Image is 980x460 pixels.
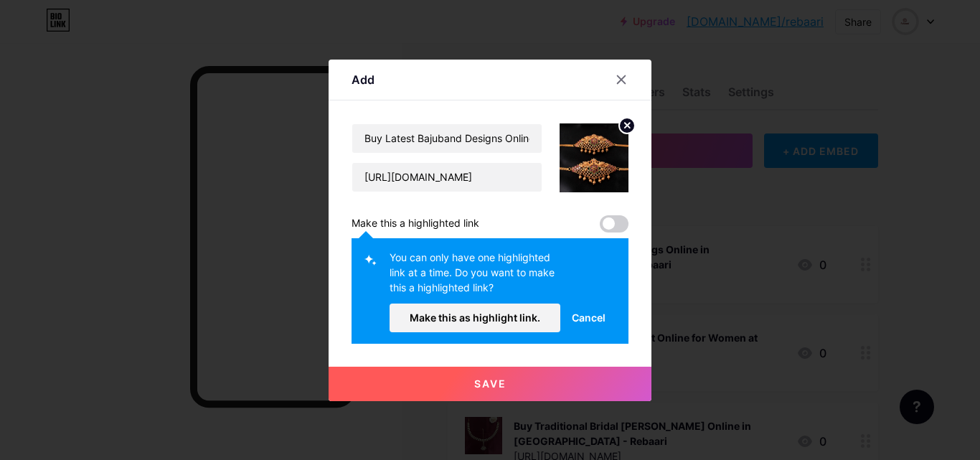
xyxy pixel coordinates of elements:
[352,124,542,153] input: Title
[474,377,507,390] span: Save
[572,310,606,325] span: Cancel
[560,304,617,332] button: Cancel
[390,304,560,332] button: Make this as highlight link.
[352,71,374,88] div: Add
[390,250,560,304] div: You can only have one highlighted link at a time. Do you want to make this a highlighted link?
[410,311,540,324] span: Make this as highlight link.
[352,215,479,233] div: Make this a highlighted link
[329,367,651,401] button: Save
[560,123,628,192] img: link_thumbnail
[352,163,542,192] input: URL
